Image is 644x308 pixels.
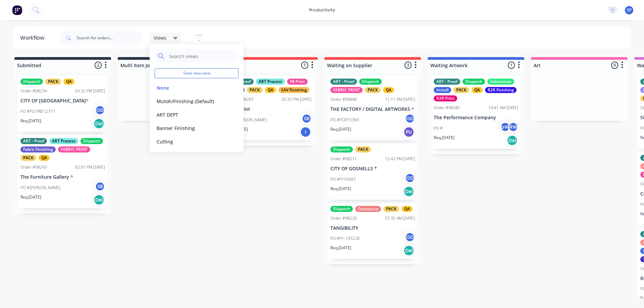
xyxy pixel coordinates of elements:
[434,125,443,131] p: PO #
[434,79,460,85] div: ART - Proof
[383,206,399,212] div: PACK
[434,95,457,101] div: R2R Print
[434,135,454,141] p: Req. [DATE]
[385,156,415,162] div: 12:42 PM [DATE]
[247,87,263,93] div: PACK
[627,7,632,13] span: SP
[500,122,510,132] div: pW
[18,135,108,208] div: ART - ProofART ProcessDispatchFabric FinishingFABRIC PRINTPACKQAOrder #9824302:01 PM [DATE]The Fu...
[359,79,382,85] div: Dispatch
[20,88,47,94] div: Order #98234
[328,203,418,259] div: DispatchOutsourcePACKQAOrder #9822007:35 AM [DATE]TANGIBILITYPO #P1-143228GDReq.[DATE]Del
[20,146,56,152] div: Fabric Finishing
[434,87,451,93] div: Install
[58,146,90,152] div: FABRIC PRINT
[463,79,485,85] div: Dispatch
[20,34,48,42] div: Workflow
[330,186,351,192] p: Req. [DATE]
[405,232,415,242] div: GD
[20,174,105,180] p: The Furniture Gallery ^
[487,79,514,85] div: Fabrication
[20,98,105,104] p: CITY OF [GEOGRAPHIC_DATA]^
[94,118,104,129] div: Del
[20,138,47,144] div: ART - Proof
[265,87,276,93] div: QA
[287,79,308,85] div: FB Print
[168,49,235,63] input: Search views
[488,105,518,111] div: 10:41 AM [DATE]
[154,34,166,41] span: Views
[300,127,311,137] div: I
[404,127,414,137] div: PU
[20,194,41,200] p: Req. [DATE]
[18,76,108,132] div: DispatchPACKQAOrder #9823403:32 PM [DATE]CITY OF [GEOGRAPHIC_DATA]^PO #PO-PRE12777GDReq.[DATE]Del
[20,118,41,124] p: Req. [DATE]
[485,87,517,93] div: R2R Finishing
[328,144,418,200] div: DispatchPACKOrder #9821112:42 PM [DATE]CITY OF GOSNELLS *PO #P193067GDReq.[DATE]Del
[401,206,413,212] div: QA
[95,105,105,115] div: GD
[63,79,74,85] div: QA
[20,155,36,161] div: PACK
[256,79,285,85] div: ART Process
[330,235,360,241] p: PO #P1-143228
[385,215,415,221] div: 07:35 AM [DATE]
[434,115,518,121] p: The Performance Company
[75,164,105,170] div: 02:01 PM [DATE]
[282,96,312,102] div: 02:32 PM [DATE]
[95,181,105,191] div: SB
[472,87,483,93] div: QA
[328,76,418,140] div: ART - ProofDispatchFABRIC PRINTPACKQAOrder #9684611:11 AM [DATE]THE FACTORY / DIGITAL ARTWORKS ^P...
[306,5,338,15] div: productivity
[453,87,469,93] div: PACK
[224,76,314,140] div: ART - ProofART ProcessFB PrintInstallPACKQASAV FinishingOrder #9820702:32 PM [DATE]Tako PrintPO #...
[39,155,50,161] div: QA
[80,138,103,144] div: Dispatch
[507,135,518,146] div: Del
[20,164,47,170] div: Order #98243
[330,106,415,112] p: THE FACTORY / DIGITAL ARTWORKS ^
[155,138,226,145] button: Cutting
[508,122,518,132] div: RW
[405,173,415,183] div: GD
[330,166,415,172] p: CITY OF GOSNELLS *
[278,87,310,93] div: SAV Finishing
[45,79,61,85] div: PACK
[434,105,460,111] div: Order #96585
[49,138,78,144] div: ART Process
[302,114,312,124] div: SB
[383,87,394,93] div: QA
[330,87,363,93] div: FABRIC PRINT
[330,96,357,102] div: Order #96846
[431,76,521,149] div: ART - ProofDispatchFabricationInstallPACKQAR2R FinishingR2R PrintOrder #9658510:41 AM [DATE]The P...
[75,88,105,94] div: 03:32 PM [DATE]
[227,117,267,123] p: PO #[PERSON_NAME]
[404,245,414,256] div: Del
[155,124,226,132] button: Banner Finishing
[404,186,414,197] div: Del
[330,176,356,182] p: PO #P193067
[12,5,22,15] img: Factory
[330,156,357,162] div: Order #98211
[227,106,312,112] p: Tako Print
[405,114,415,124] div: GD
[330,126,351,132] p: Req. [DATE]
[155,111,226,119] button: ART DEPT
[330,215,357,221] div: Order #98220
[355,146,371,152] div: PACK
[330,117,359,123] p: PO #PO015360
[155,68,238,78] button: Save new view
[330,146,353,152] div: Dispatch
[155,84,226,92] button: None
[155,151,226,159] button: Dispatch
[330,245,351,251] p: Req. [DATE]
[76,31,143,45] input: Search for orders...
[365,87,381,93] div: PACK
[330,206,353,212] div: Dispatch
[330,225,415,231] p: TANGIBILITY
[155,97,226,105] button: Mutoh/Finishing (Default)
[385,96,415,102] div: 11:11 AM [DATE]
[355,206,381,212] div: Outsource
[20,185,60,191] p: PO #[PERSON_NAME]
[330,79,357,85] div: ART - Proof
